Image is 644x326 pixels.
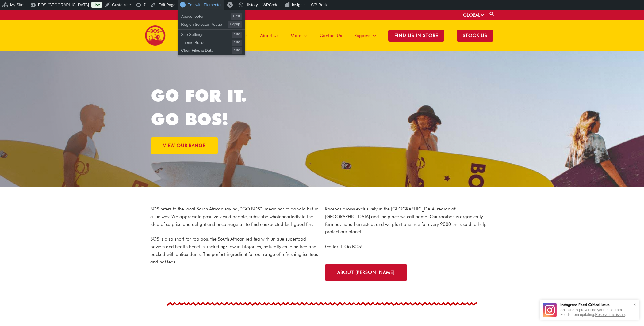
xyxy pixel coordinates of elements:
[181,30,232,38] span: Site Settings
[178,38,245,46] a: Theme BuilderSite
[630,299,639,310] div: ×
[232,47,242,54] span: Site
[560,303,630,307] h3: Instagram Feed Critical Issue
[325,243,494,251] p: Go for it. Go BOS!
[151,137,218,154] a: VIEW OUR RANGE
[325,264,407,281] a: About [PERSON_NAME]
[543,303,557,317] img: Instagram Feed icon
[145,25,166,46] img: BOS logo finals-200px
[337,270,395,275] span: About [PERSON_NAME]
[292,2,306,7] span: Insights
[181,46,232,54] span: Clear Files & Data
[560,308,630,317] p: An issue is preventing your Instagram Feeds from updating. .
[178,20,245,28] a: Region Selector PopupPopup
[260,26,278,45] span: About Us
[489,11,495,17] a: Search button
[382,20,450,51] a: Find Us in Store
[254,20,285,51] a: About Us
[208,20,500,51] nav: Site Navigation
[178,46,245,54] a: Clear Files & DataSite
[325,205,494,236] p: Rooibos grows exclusively in the [GEOGRAPHIC_DATA] region of [GEOGRAPHIC_DATA] and the place we c...
[285,20,313,51] a: More
[595,313,625,317] a: Resolve this issue
[163,143,205,148] span: VIEW OUR RANGE
[291,26,301,45] span: More
[457,30,493,42] span: STOCK US
[232,32,242,38] span: Site
[181,20,228,28] span: Region Selector Popup
[231,13,242,20] span: Post
[91,2,102,8] a: Live
[187,2,222,7] span: Edit with Elementor
[150,205,319,228] p: BOS refers to the local South African saying, “GO BOS”, meaning: to go wild but in a fun way. We ...
[181,38,232,46] span: Theme Builder
[232,40,242,46] span: Site
[354,26,370,45] span: Regions
[320,26,342,45] span: Contact Us
[228,21,242,28] span: Popup
[181,12,231,20] span: Above footer
[178,30,245,38] a: Site SettingsSite
[388,30,444,42] span: Find Us in Store
[463,12,484,18] a: GLOBAL
[178,12,245,20] a: Above footerPost
[348,20,382,51] a: Regions
[450,20,500,51] a: STOCK US
[151,84,322,131] h1: GO FOR IT. GO BOS!
[313,20,348,51] a: Contact Us
[150,235,319,266] p: BOS is also short for rooibos, the South African red tea with unique superfood powers and health ...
